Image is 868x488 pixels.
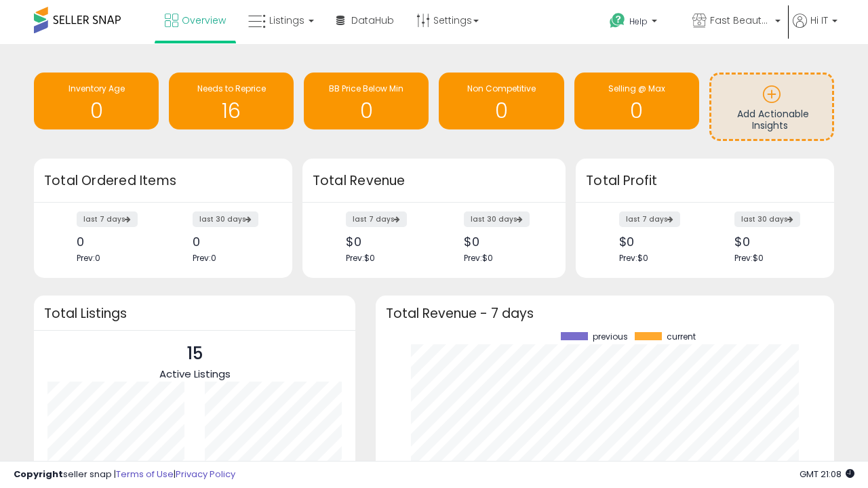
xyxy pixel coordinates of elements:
a: Terms of Use [116,468,174,481]
span: Listings [269,14,304,27]
span: Prev: $0 [734,252,764,264]
span: Prev: 0 [77,252,100,264]
label: last 7 days [619,211,680,227]
a: Inventory Age 0 [34,73,159,129]
span: Prev: 0 [193,252,216,264]
span: Prev: $0 [464,252,493,264]
a: Non Competitive 0 [439,73,564,129]
label: last 30 days [734,211,800,227]
span: Help [629,16,648,27]
a: Needs to Reprice 16 [169,73,294,129]
span: Overview [182,14,226,27]
div: $0 [346,235,424,249]
span: Needs to Reprice [197,83,266,94]
div: $0 [464,235,542,249]
span: BB Price Below Min [329,83,403,94]
span: Hi IT [810,14,828,27]
h3: Total Revenue [313,171,555,190]
span: Prev: $0 [619,252,648,264]
h3: Total Ordered Items [44,171,282,190]
h1: 16 [176,100,287,122]
p: 15 [159,341,231,367]
span: current [667,332,696,342]
span: Inventory Age [68,83,125,94]
h3: Total Revenue - 7 days [386,308,824,319]
h1: 0 [41,100,152,122]
h1: 0 [581,100,692,122]
label: last 30 days [464,211,530,227]
span: Non Competitive [467,83,536,94]
span: Add Actionable Insights [737,107,809,133]
h3: Total Profit [586,171,824,190]
span: Prev: $0 [346,252,375,264]
span: DataHub [351,14,394,27]
label: last 7 days [77,211,138,227]
span: previous [593,332,628,342]
span: Fast Beauty ([GEOGRAPHIC_DATA]) [710,14,771,27]
div: 0 [193,235,269,249]
div: $0 [734,235,810,249]
div: seller snap | | [14,468,235,481]
a: Selling @ Max 0 [574,73,699,129]
span: Active Listings [159,367,231,381]
h3: Total Listings [44,308,345,319]
h1: 0 [311,100,422,122]
a: Hi IT [793,14,837,44]
a: Privacy Policy [176,468,235,481]
h1: 0 [446,100,557,122]
div: $0 [619,235,695,249]
span: Selling @ Max [608,83,665,94]
a: Help [599,2,680,44]
a: BB Price Below Min 0 [304,73,429,129]
label: last 30 days [193,211,258,227]
strong: Copyright [14,468,63,481]
i: Get Help [609,12,626,29]
span: 2025-09-6 21:08 GMT [800,468,854,481]
label: last 7 days [346,211,407,227]
a: Add Actionable Insights [711,75,832,139]
div: 0 [77,235,153,249]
